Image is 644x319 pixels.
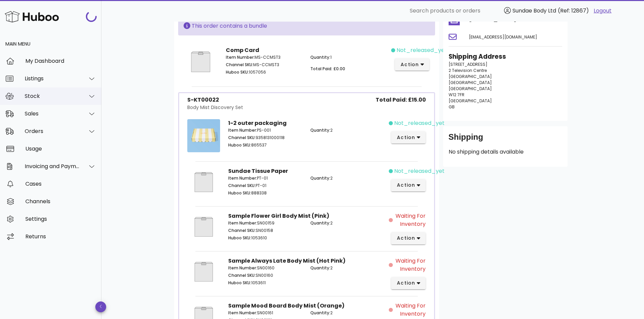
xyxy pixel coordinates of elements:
span: action [400,61,419,68]
span: not_released_yet [397,46,447,54]
strong: 1-2 outer packaging [228,119,287,127]
button: action [391,232,426,244]
button: action [391,179,426,191]
span: Channel SKU: [226,62,253,68]
p: 1053610 [228,235,302,241]
strong: Sample Mood Board Body Mist (Orange) [228,302,344,310]
span: Quantity: [310,220,330,226]
button: action [391,277,426,289]
span: Sundae Body Ltd [512,7,556,15]
a: Logout [594,7,612,15]
p: SN00160 [228,272,302,278]
p: SN00160 [228,265,302,271]
span: not_released_yet [394,167,445,175]
div: Cases [25,181,96,187]
span: Item Number: [228,265,257,271]
span: Total Paid: £15.00 [376,96,426,104]
img: Product Image [187,257,220,287]
button: action [391,131,426,143]
span: [GEOGRAPHIC_DATA] [449,86,492,91]
div: Listings [25,75,80,82]
p: MS-CCMST3 [226,54,303,60]
span: Huboo SKU: [226,69,249,75]
img: Product Image [184,46,218,77]
span: GB [449,104,455,110]
span: Huboo SKU: [228,280,251,286]
div: Usage [25,145,96,152]
span: Channel SKU: [228,272,256,278]
div: Stock [25,93,80,99]
div: Orders [25,128,80,134]
p: PT-01 [228,175,302,181]
div: Channels [25,198,96,205]
strong: Sample Always Late Body Mist (Hot Pink) [228,257,345,265]
p: 2 [310,127,384,133]
p: SN00159 [228,220,302,226]
span: Channel SKU: [228,183,256,188]
p: 1057056 [226,69,303,75]
span: action [397,280,415,287]
span: action [397,182,415,189]
img: Product Image [187,212,220,242]
span: [STREET_ADDRESS] [449,61,487,67]
div: Body Mist Discovery Set [187,104,243,111]
strong: Comp Card [226,46,259,54]
span: Item Number: [228,220,257,226]
span: Item Number: [228,310,257,316]
span: 2 Television Centre [449,68,487,73]
span: (Ref: 12867) [558,7,589,15]
div: S-KT00022 [187,96,243,104]
span: [GEOGRAPHIC_DATA] [449,80,492,85]
div: Sales [25,110,80,117]
p: 1053611 [228,280,302,286]
strong: Sundae Tissue Paper [228,167,288,175]
img: Product Image [187,167,220,197]
span: Huboo SKU: [228,190,251,196]
p: 9358131000118 [228,135,302,141]
span: Channel SKU: [228,135,256,140]
div: Invoicing and Payments [25,163,80,169]
span: Waiting for Inventory [394,212,426,228]
p: 2 [310,220,384,226]
span: action [397,235,415,242]
span: [GEOGRAPHIC_DATA] [449,98,492,104]
span: action [397,134,415,141]
p: PS-001 [228,127,302,133]
p: 2 [310,310,384,316]
span: Total Paid: £0.00 [310,66,345,72]
span: not_released_yet [394,119,445,127]
span: Huboo SKU: [228,142,251,148]
div: This order contains a bundle [184,22,430,30]
p: 865537 [228,142,302,148]
div: Returns [25,233,96,240]
strong: Sample Flower Girl Body Mist (Pink) [228,212,329,220]
p: SN00158 [228,228,302,234]
p: 1 [310,54,387,60]
span: Quantity: [310,175,330,181]
span: [EMAIL_ADDRESS][DOMAIN_NAME] [469,34,537,40]
span: Quantity: [310,54,330,60]
p: 888338 [228,190,302,196]
p: SN00161 [228,310,302,316]
span: Item Number: [226,54,255,60]
p: 2 [310,175,384,181]
span: Quantity: [310,310,330,316]
span: Item Number: [228,175,257,181]
span: Channel SKU: [228,228,256,233]
span: Huboo SKU: [228,235,251,241]
div: Shipping [449,132,562,148]
span: Item Number: [228,127,257,133]
p: 2 [310,265,384,271]
span: Quantity: [310,265,330,271]
img: Product Image [187,119,220,152]
p: No shipping details available [449,148,562,156]
p: PT-01 [228,183,302,189]
button: action [395,58,430,71]
img: Huboo Logo [5,9,59,24]
span: Waiting for Inventory [394,257,426,273]
h3: Shipping Address [449,52,562,61]
p: MS-CCMST3 [226,62,303,68]
span: [GEOGRAPHIC_DATA] [449,74,492,79]
span: Waiting for Inventory [394,302,426,318]
div: My Dashboard [25,58,96,64]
